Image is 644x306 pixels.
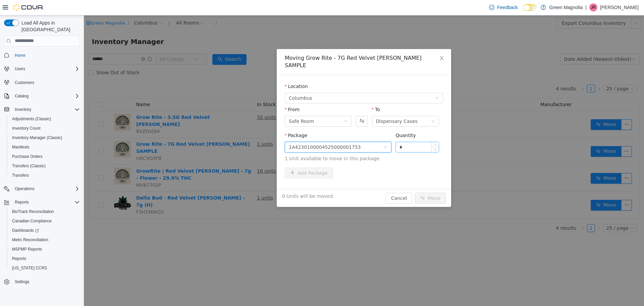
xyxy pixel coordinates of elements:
i: icon: down [347,104,351,108]
a: Adjustments (Classic) [9,115,54,123]
a: Transfers (Classic) [9,162,48,170]
a: Inventory Count [9,124,43,132]
div: 1A4230100004525000001753 [205,127,277,137]
button: Transfers (Classic) [7,161,83,171]
a: Canadian Compliance [9,217,54,225]
label: From [201,91,216,97]
a: MSPMP Reports [9,245,45,253]
button: Catalog [1,91,83,101]
span: Transfers [12,173,29,178]
button: Purchase Orders [7,152,83,161]
a: Transfers [9,171,32,179]
a: Inventory Manager (Classic) [9,134,65,142]
span: Dashboards [9,226,80,234]
button: Inventory [12,105,34,114]
i: icon: down [350,133,353,136]
span: Metrc Reconciliation [9,236,80,244]
button: Swap [272,100,284,111]
button: Users [1,64,83,74]
span: Reports [9,255,80,263]
span: Operations [12,185,80,193]
button: [US_STATE] CCRS [7,263,83,273]
span: Manifests [9,143,80,151]
button: Reports [1,198,83,207]
span: Adjustments (Classic) [9,115,80,123]
button: Reports [12,198,32,206]
span: [US_STATE] CCRS [12,265,47,271]
button: Inventory Manager (Classic) [7,133,83,142]
a: Purchase Orders [9,152,45,161]
span: Metrc Reconciliation [12,237,48,243]
span: Inventory Manager (Classic) [12,135,62,140]
i: icon: down [351,81,355,85]
i: icon: up [350,128,353,131]
span: MSPMP Reports [9,245,80,253]
span: Transfers (Classic) [12,163,46,169]
span: Washington CCRS [9,264,80,272]
button: Manifests [7,142,83,152]
button: icon: plusAdd Package [201,152,249,163]
span: BioTrack Reconciliation [12,209,54,214]
span: Users [15,66,25,72]
span: Inventory [12,105,80,114]
button: Customers [1,78,83,87]
span: Home [15,53,25,58]
div: Moving Grow Rite - 7G Red Velvet [PERSON_NAME] SAMPLE [201,39,359,54]
span: Reports [12,198,80,206]
button: Canadian Compliance [7,216,83,226]
a: Dashboards [9,226,42,234]
button: Adjustments (Classic) [7,114,83,124]
label: Location [201,68,224,74]
i: icon: down [300,130,304,134]
button: Metrc Reconciliation [7,235,83,245]
span: Feedback [497,4,518,11]
span: 0 Units will be moved. [198,177,251,184]
button: Close [348,34,367,52]
span: Columbus [205,78,228,88]
span: Operations [15,186,35,191]
a: Settings [12,278,32,286]
span: Purchase Orders [12,154,43,159]
span: Home [12,51,80,59]
button: Inventory Count [7,124,83,133]
span: 1 Unit available to move in this package [201,140,359,147]
button: Catalog [12,92,31,100]
span: Inventory Count [12,126,41,131]
button: MSPMP Reports [7,245,83,254]
span: Manifests [12,144,29,150]
span: JR [591,3,596,11]
span: Inventory [15,107,31,112]
span: Customers [15,80,34,85]
div: Jammie Reed [589,3,597,11]
a: Home [12,51,28,59]
span: Customers [12,78,80,87]
a: Manifests [9,143,32,151]
input: Dark Mode [523,4,537,11]
i: icon: close [355,40,361,45]
nav: Complex example [4,48,80,304]
p: Green Magnolia [549,3,583,11]
a: Customers [12,79,37,87]
a: Reports [9,255,29,263]
span: Increase Value [348,127,355,132]
div: Safe Room [205,101,230,111]
button: Operations [12,185,37,193]
label: Package [201,117,223,123]
span: Settings [12,277,80,286]
span: BioTrack Reconciliation [9,208,80,216]
a: [US_STATE] CCRS [9,264,50,272]
span: Transfers [9,171,80,179]
span: Settings [15,279,29,285]
span: MSPMP Reports [12,247,42,252]
span: Reports [15,200,29,205]
button: Inventory [1,105,83,114]
span: Catalog [15,93,29,99]
i: icon: down [260,104,264,108]
label: To [288,91,296,97]
button: icon: swapMove [331,177,362,188]
p: [PERSON_NAME] [600,3,639,11]
button: BioTrack Reconciliation [7,207,83,216]
p: | [585,3,587,11]
span: Decrease Value [348,132,355,137]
